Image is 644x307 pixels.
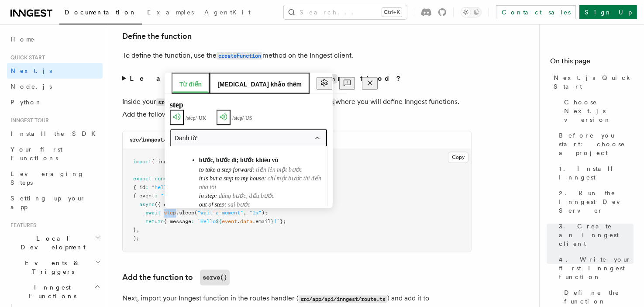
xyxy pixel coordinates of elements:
a: Examples [142,3,199,24]
span: .email [252,219,271,225]
span: 2. Run the Inngest Dev Server [559,189,634,215]
a: Install the SDK [7,126,103,141]
button: Search...Ctrl+K [284,5,407,19]
span: { message [164,219,191,225]
span: : [155,193,158,199]
p: To define the function, use the method on the Inngest client. [122,49,472,62]
span: Install the SDK [10,130,101,137]
a: Node.js [7,79,103,94]
a: Next.js [7,63,103,79]
span: Next.js [10,67,52,74]
p: Inside your directory create a new file called where you will define Inngest functions. Add the f... [122,96,472,121]
a: Contact sales [496,5,576,19]
span: 3. Create an Inngest client [559,222,634,248]
button: Inngest Functions [7,279,103,304]
summary: Learn more: What iscreateFunctionmethod? [122,72,472,85]
a: createFunction [217,51,262,59]
code: serve() [200,270,230,286]
span: }; [280,219,286,225]
code: createFunction [217,52,262,60]
span: data [240,219,252,225]
a: 3. Create an Inngest client [555,218,634,252]
a: Before you start: choose a project [555,128,634,161]
a: 2. Run the Inngest Dev Server [555,185,634,218]
span: Choose Next.js version [564,98,634,124]
span: export [133,176,152,182]
a: Sign Up [579,5,637,19]
button: Local Development [7,231,103,255]
a: Add the function toserve() [122,270,230,286]
span: async [139,202,155,208]
span: "test/[DOMAIN_NAME]" [161,193,222,199]
a: Next.js Quick Start [550,70,634,94]
span: !` [274,219,280,225]
span: AgentKit [204,9,251,16]
span: import [133,159,152,165]
span: return [145,219,164,225]
span: Examples [147,9,194,16]
a: Documentation [59,3,142,24]
a: 4. Write your first Inngest function [555,252,634,285]
span: Local Development [7,234,95,252]
kbd: Ctrl+K [382,8,402,17]
span: Inngest tour [7,117,49,124]
strong: Learn more: What is method? [130,74,403,83]
span: : [191,219,194,225]
span: "hello-world" [152,185,191,191]
span: ${ [216,219,222,225]
a: Home [7,31,103,47]
span: { inngest } [152,159,185,165]
span: } [133,227,136,233]
span: ); [133,236,139,242]
span: Documentation [65,9,137,16]
span: 1. Install Inngest [559,164,634,182]
span: Setting up your app [10,195,86,210]
span: await [145,210,161,216]
span: step [164,210,176,216]
span: 4. Write your first Inngest function [559,255,634,281]
span: Leveraging Steps [10,170,84,186]
span: Your first Functions [10,146,62,162]
button: Events & Triggers [7,255,103,279]
a: 1. Install Inngest [555,161,634,185]
span: Next.js Quick Start [554,73,634,91]
span: : [145,185,148,191]
a: Setting up your app [7,190,103,215]
span: Quick start [7,54,45,61]
span: Define the function [564,288,634,306]
span: const [155,176,170,182]
span: Python [10,99,42,106]
h4: On this page [550,56,634,70]
a: Python [7,94,103,110]
button: Copy [448,152,468,163]
span: { id [133,185,145,191]
span: event [222,219,237,225]
span: Features [7,222,36,229]
a: AgentKit [199,3,256,24]
span: Before you start: choose a project [559,131,634,157]
code: src/app/api/inngest/route.ts [299,296,387,303]
span: . [237,219,240,225]
button: Toggle dark mode [461,7,482,17]
span: ({ event [155,202,179,208]
a: Leveraging Steps [7,166,103,190]
span: , [136,227,139,233]
span: } [271,219,274,225]
span: Events & Triggers [7,259,95,276]
a: Define the function [122,30,192,42]
span: Inngest Functions [7,283,94,300]
code: src/inngest [156,99,193,106]
a: Choose Next.js version [561,94,634,128]
span: Home [10,35,35,44]
code: src/inngest/functions.ts [130,137,203,143]
span: Node.js [10,83,52,90]
span: `Hello [197,219,216,225]
span: { event [133,193,155,199]
a: Your first Functions [7,141,103,166]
